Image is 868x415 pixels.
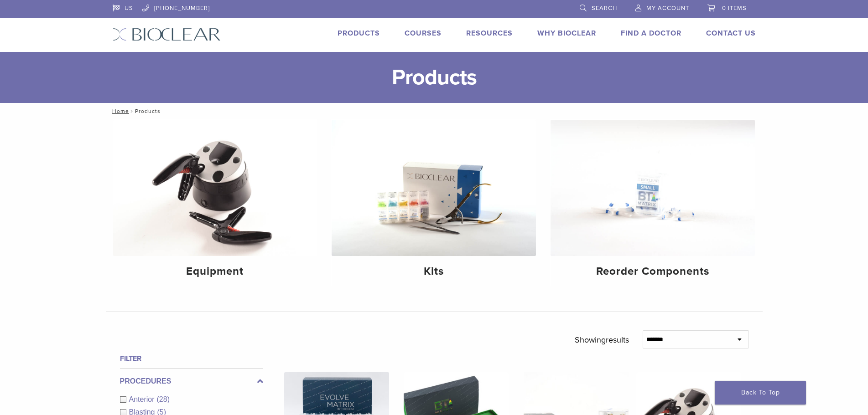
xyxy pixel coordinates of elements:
[157,395,170,403] span: (28)
[113,120,317,286] a: Equipment
[551,120,755,286] a: Reorder Components
[466,29,513,38] a: Resources
[120,353,263,364] h4: Filter
[109,108,129,114] a: Home
[129,109,135,113] span: /
[621,29,681,38] a: Find A Doctor
[558,263,748,280] h4: Reorder Components
[575,330,629,349] p: Showing results
[338,29,380,38] a: Products
[592,5,617,12] span: Search
[646,5,689,12] span: My Account
[706,29,756,38] a: Contact Us
[715,381,806,405] a: Back To Top
[120,376,263,387] label: Procedures
[129,395,157,403] span: Anterior
[332,120,536,286] a: Kits
[120,263,310,280] h4: Equipment
[332,120,536,256] img: Kits
[113,28,221,41] img: Bioclear
[339,263,529,280] h4: Kits
[537,29,596,38] a: Why Bioclear
[405,29,442,38] a: Courses
[722,5,747,12] span: 0 items
[113,120,317,256] img: Equipment
[551,120,755,256] img: Reorder Components
[106,103,763,119] nav: Products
